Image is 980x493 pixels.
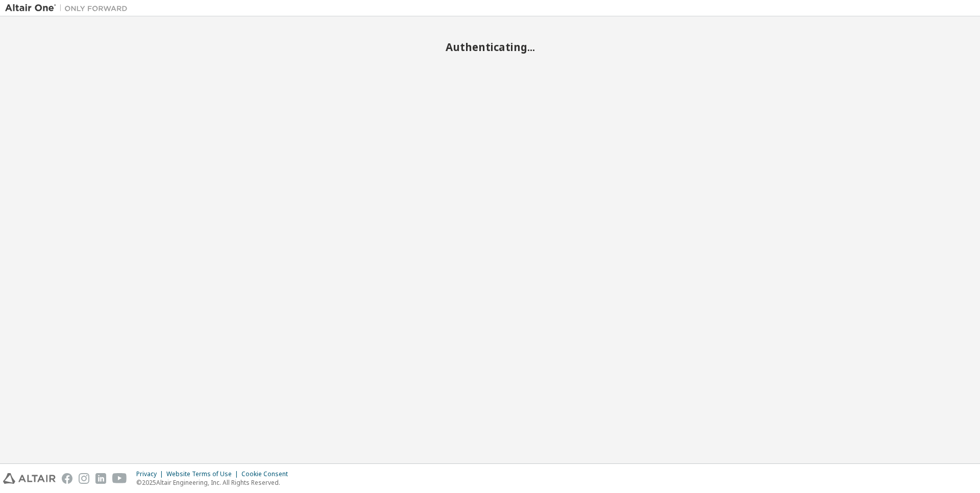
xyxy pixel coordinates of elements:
[62,473,72,484] img: facebook.svg
[136,478,294,487] p: © 2025 Altair Engineering, Inc. All Rights Reserved.
[79,473,89,484] img: instagram.svg
[5,40,975,54] h2: Authenticating...
[136,470,166,478] div: Privacy
[112,473,127,484] img: youtube.svg
[241,470,294,478] div: Cookie Consent
[166,470,241,478] div: Website Terms of Use
[95,473,106,484] img: linkedin.svg
[3,473,56,484] img: altair_logo.svg
[5,3,133,13] img: Altair One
